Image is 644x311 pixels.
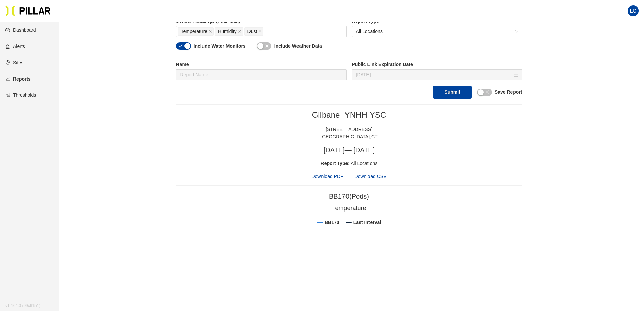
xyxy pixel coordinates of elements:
span: close [485,90,490,94]
span: close [238,30,241,34]
h2: Gilbane_YNHH YSC [176,110,522,120]
label: Public Link Expiration Date [352,61,522,68]
label: Include Water Monitors [194,43,246,50]
span: Dust [247,28,257,35]
span: check [178,44,183,48]
span: Humidity [218,28,236,35]
span: All Locations [356,26,518,37]
a: dashboardDashboard [5,27,36,33]
label: Include Weather Data [274,43,322,50]
h3: [DATE] — [DATE] [176,146,522,154]
tspan: Last Interval [353,220,381,225]
a: environmentSites [5,60,23,65]
img: Pillar Technologies [5,5,51,16]
span: Download PDF [311,173,343,180]
div: [STREET_ADDRESS] [176,126,522,133]
tspan: Temperature [332,205,366,212]
span: LG [630,5,637,16]
div: All Locations [176,160,522,167]
button: Submit [433,86,471,99]
a: line-chartReports [5,76,31,82]
span: Download CSV [355,174,387,179]
label: Name [176,61,347,68]
tspan: BB170 [325,220,339,225]
a: alertAlerts [5,44,25,49]
input: Sep 30, 2025 [356,71,512,79]
div: [GEOGRAPHIC_DATA] , CT [176,133,522,140]
span: close [258,30,262,34]
label: Save Report [495,89,522,96]
span: close [209,30,212,34]
span: Temperature [181,28,208,35]
input: Report Name [176,69,347,80]
a: exceptionThresholds [5,92,36,98]
div: BB170 (Pods) [329,191,369,202]
span: Report Type: [321,161,350,166]
span: close [265,44,269,48]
